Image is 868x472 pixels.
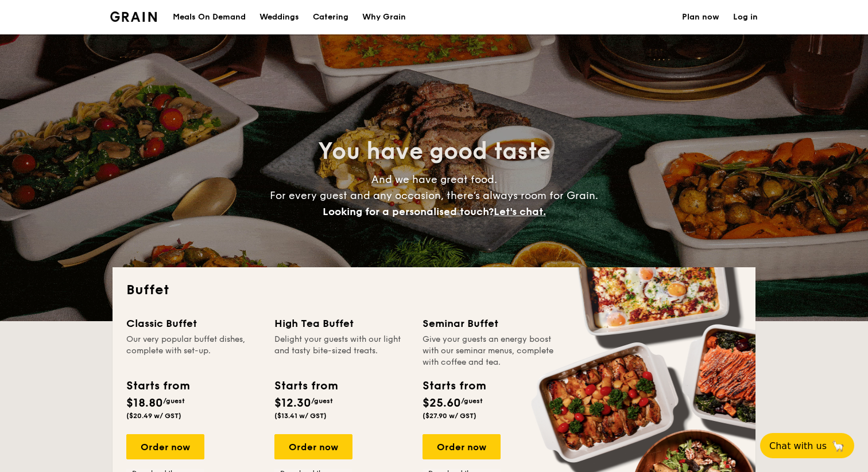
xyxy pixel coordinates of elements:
span: $25.60 [423,396,461,410]
span: Chat with us [769,440,827,451]
button: Chat with us🦙 [760,433,854,458]
a: Logotype [110,11,157,22]
span: 🦙 [831,439,845,453]
span: ($20.49 w/ GST) [126,412,181,420]
span: ($27.90 w/ GST) [423,412,476,420]
div: High Tea Buffet [274,315,409,331]
div: Order now [274,434,352,459]
h2: Buffet [126,281,742,299]
span: Looking for a personalised touch? [323,205,494,218]
div: Order now [423,434,501,459]
span: $12.30 [274,396,311,410]
div: Our very popular buffet dishes, complete with set-up. [126,334,261,368]
span: And we have great food. For every guest and any occasion, there’s always room for Grain. [270,173,598,218]
div: Seminar Buffet [423,315,557,331]
span: /guest [461,397,483,405]
span: ($13.41 w/ GST) [274,412,327,420]
div: Order now [126,434,204,459]
span: /guest [311,397,333,405]
div: Delight your guests with our light and tasty bite-sized treats. [274,334,409,368]
span: $18.80 [126,396,163,410]
div: Starts from [423,377,485,395]
img: Grain [110,11,157,22]
div: Starts from [126,377,189,395]
div: Give your guests an energy boost with our seminar menus, complete with coffee and tea. [423,334,557,368]
span: /guest [163,397,185,405]
span: Let's chat. [494,205,546,218]
span: You have good taste [318,138,551,165]
div: Classic Buffet [126,315,261,331]
div: Starts from [274,377,337,395]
